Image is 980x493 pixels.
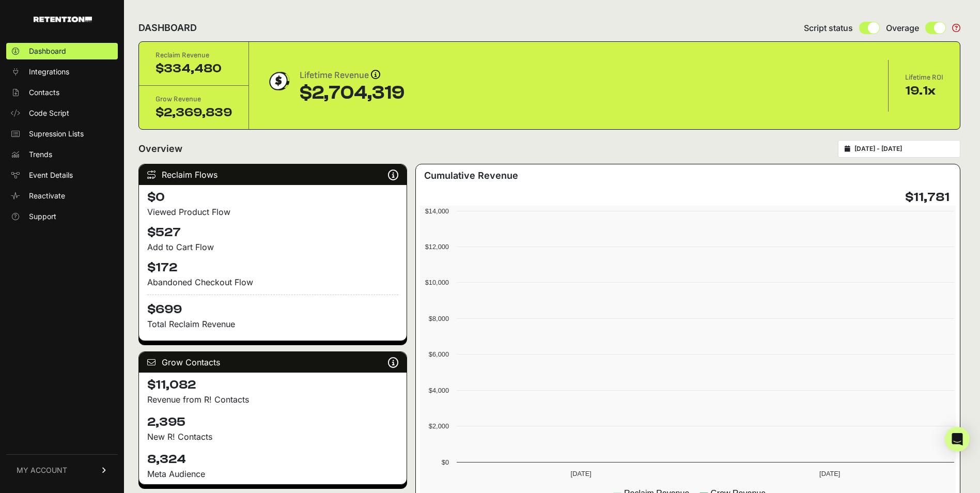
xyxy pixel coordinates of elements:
h4: $11,781 [905,189,950,206]
a: Code Script [6,105,118,121]
a: Trends [6,146,118,163]
a: Integrations [6,64,118,80]
h4: 8,324 [147,451,398,468]
a: Event Details [6,167,118,183]
div: $2,704,319 [300,83,405,103]
h4: $11,082 [147,377,398,393]
div: $334,480 [155,60,232,77]
p: Revenue from R! Contacts [147,393,398,406]
div: Add to Cart Flow [147,241,398,253]
p: Total Reclaim Revenue [147,318,398,330]
div: Reclaim Flows [139,164,407,185]
div: Lifetime ROI [905,72,943,83]
span: Contacts [29,87,59,98]
div: Lifetime Revenue [300,68,405,83]
div: 19.1x [905,83,943,99]
h4: $699 [147,295,398,318]
text: [DATE] [819,470,840,477]
div: Meta Audience [147,468,398,480]
span: Overage [886,22,919,34]
div: Viewed Product Flow [147,206,398,218]
a: Reactivate [6,188,118,204]
span: Code Script [29,108,69,118]
text: $10,000 [425,279,448,286]
div: Open Intercom Messenger [945,427,970,452]
span: Trends [29,149,52,160]
img: dollar-coin-05c43ed7efb7bc0c12610022525b4bbbb207c7efeef5aecc26f025e68dcafac9.png [266,68,291,94]
text: $4,000 [429,387,449,394]
img: Retention.com [34,17,92,22]
div: $2,369,839 [155,104,232,121]
a: MY ACCOUNT [6,454,118,486]
h2: Overview [138,142,182,156]
a: Support [6,208,118,225]
text: $12,000 [425,243,448,251]
span: Integrations [29,67,69,77]
h2: DASHBOARD [138,21,197,35]
text: $0 [441,458,448,466]
text: [DATE] [570,470,591,477]
text: $6,000 [429,350,449,358]
span: Supression Lists [29,129,84,139]
h4: $0 [147,189,398,206]
span: Event Details [29,170,73,180]
span: Support [29,211,56,222]
div: Grow Revenue [155,94,232,104]
div: Reclaim Revenue [155,50,232,60]
span: Script status [804,22,853,34]
text: $2,000 [429,422,449,430]
span: Reactivate [29,191,65,201]
a: Supression Lists [6,126,118,142]
a: Contacts [6,84,118,101]
span: MY ACCOUNT [17,465,67,475]
div: Abandoned Checkout Flow [147,276,398,288]
h3: Cumulative Revenue [424,168,518,183]
p: New R! Contacts [147,430,398,443]
h4: 2,395 [147,414,398,430]
span: Dashboard [29,46,66,56]
text: $8,000 [429,315,449,322]
h4: $527 [147,224,398,241]
div: Grow Contacts [139,352,407,373]
h4: $172 [147,259,398,276]
a: Dashboard [6,43,118,59]
text: $14,000 [425,207,448,215]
